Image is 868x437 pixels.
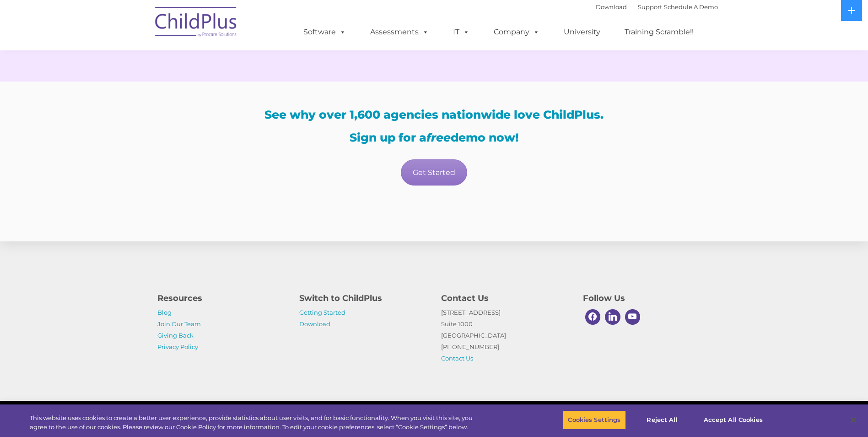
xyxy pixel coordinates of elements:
[555,23,609,41] a: University
[634,410,691,430] button: Reject All
[157,332,194,339] a: Giving Back
[563,410,625,430] button: Cookies Settings
[151,0,242,46] img: ChildPlus by Procare Solutions
[30,414,477,432] div: This website uses cookies to create a better user experience, provide statistics about user visit...
[596,3,718,11] font: |
[441,292,569,305] h4: Contact Us
[157,309,172,316] a: Blog
[441,307,569,364] p: [STREET_ADDRESS] Suite 1000 [GEOGRAPHIC_DATA] [PHONE_NUMBER]
[361,23,438,41] a: Assessments
[157,292,286,305] h4: Resources
[699,410,768,430] button: Accept All Cookies
[603,307,623,327] a: Linkedin
[583,292,711,305] h4: Follow Us
[157,132,711,143] h3: Sign up for a demo now!
[299,309,345,316] a: Getting Started
[441,355,473,362] a: Contact Us
[664,3,718,11] a: Schedule A Demo
[299,292,427,305] h4: Switch to ChildPlus
[401,159,467,186] a: Get Started
[596,3,627,11] a: Download
[485,23,549,41] a: Company
[583,307,603,327] a: Facebook
[299,320,330,328] a: Download
[638,3,662,11] a: Support
[623,307,643,327] a: Youtube
[444,23,479,41] a: IT
[157,109,711,120] h3: See why over 1,600 agencies nationwide love ChildPlus.
[615,23,703,41] a: Training Scramble!!
[426,131,451,144] em: free
[157,343,198,350] a: Privacy Policy
[843,410,863,430] button: Close
[157,320,201,328] a: Join Our Team
[294,23,355,41] a: Software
